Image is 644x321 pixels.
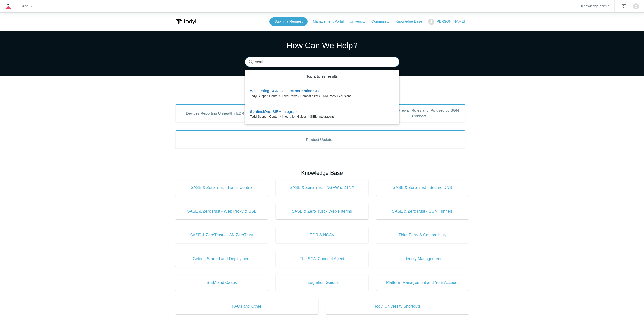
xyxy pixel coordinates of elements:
[250,114,394,119] zd-autocomplete-breadcrumbs-multibrand: Todyl Support Center > Integration Guides > SIEM Integrations
[183,232,261,238] span: SASE & ZeroTrust - LAN ZeroTrust
[326,298,469,314] a: Todyl University Shortcuts
[376,275,469,291] a: Platform Management and Your Account
[633,3,639,9] zd-hc-trigger: Click your profile icon to open the profile menu
[283,208,361,214] span: SASE & ZeroTrust - Web Filtering
[376,227,469,243] a: Third Party & Compatibility
[376,251,469,267] a: Identity Management
[276,251,368,267] a: The SGN Connect Agent
[384,208,461,214] span: SASE & ZeroTrust - SGN Tunnels
[175,298,318,314] a: FAQs and Other
[175,104,267,122] a: Devices Reporting Unhealthy EDR States
[276,227,368,243] a: EDR & NGAV
[633,3,639,9] img: user avatar
[299,89,307,93] em: Sent
[435,19,465,23] span: [PERSON_NAME]
[276,275,368,291] a: Integration Guides
[183,208,261,214] span: SASE & ZeroTrust - Web Proxy & SSL
[384,280,461,286] span: Platform Management and Your Account
[371,19,394,24] a: Community
[581,5,609,8] a: Knowledge admin
[175,275,268,291] a: SIEM and Cases
[175,203,268,219] a: SASE & ZeroTrust - Web Proxy & SSL
[283,256,361,262] span: The SGN Connect Agent
[276,180,368,196] a: SASE & ZeroTrust - NGFW & ZTNA
[376,203,469,219] a: SASE & ZeroTrust - SGN Tunnels
[175,227,268,243] a: SASE & ZeroTrust - LAN ZeroTrust
[245,39,399,52] h1: How Can We Help?
[250,109,301,115] zd-autocomplete-title-multibrand: Suggested result 2 SentinelOne SIEM Integration
[175,180,268,196] a: SASE & ZeroTrust - Traffic Control
[384,185,461,191] span: SASE & ZeroTrust - Secure DNS
[350,19,370,24] a: University
[183,303,311,309] span: FAQs and Other
[313,19,349,24] a: Management Portal
[175,251,268,267] a: Getting Started and Deployment
[22,5,33,8] zd-hc-trigger: Add
[384,232,461,238] span: Third Party & Compatibility
[175,17,197,27] img: Todyl Support Center Help Center home page
[384,256,461,262] span: Identity Management
[269,17,308,26] a: Submit a Request
[334,303,461,309] span: Todyl University Shortcuts
[175,91,469,100] h2: Popular Articles
[276,203,368,219] a: SASE & ZeroTrust - Web Filtering
[175,169,469,177] h2: Knowledge Base
[428,19,469,25] button: [PERSON_NAME]
[283,232,361,238] span: EDR & NGAV
[376,180,469,196] a: SASE & ZeroTrust - Secure DNS
[183,280,261,286] span: SIEM and Cases
[250,94,394,98] zd-autocomplete-breadcrumbs-multibrand: Todyl Support Center > Third Party & Compatibility > Third Party Exclusions
[175,130,465,149] a: Product Updates
[396,19,427,24] a: Knowledge Base
[283,280,361,286] span: Integration Guides
[245,57,399,67] input: Search
[183,185,261,191] span: SASE & ZeroTrust - Traffic Control
[183,256,261,262] span: Getting Started and Deployment
[373,104,465,122] a: Outbound Firewall Rules and IPs used by SGN Connect
[250,109,258,114] em: Sent
[245,70,399,83] zd-autocomplete-header: Top articles results
[250,89,320,94] zd-autocomplete-title-multibrand: Suggested result 1 Whitelisting SGN Connect on SentinelOne
[283,185,361,191] span: SASE & ZeroTrust - NGFW & ZTNA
